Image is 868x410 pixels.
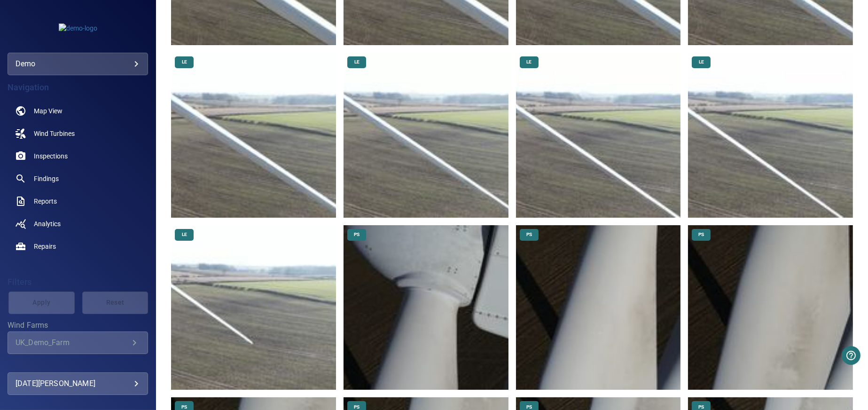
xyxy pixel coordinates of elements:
[8,235,148,258] a: repairs noActive
[16,338,129,347] div: UK_Demo_Farm
[34,242,56,251] span: Repairs
[8,122,148,145] a: windturbines noActive
[348,231,365,238] span: PS
[8,322,148,329] label: Wind Farms
[34,174,59,183] span: Findings
[16,56,140,71] div: demo
[176,59,193,65] span: LE
[8,190,148,213] a: reports noActive
[521,231,538,238] span: PS
[34,129,75,138] span: Wind Turbines
[34,197,57,206] span: Reports
[8,277,148,287] h4: Filters
[34,106,63,116] span: Map View
[8,167,148,190] a: findings noActive
[349,59,365,65] span: LE
[34,151,68,161] span: Inspections
[8,213,148,235] a: analytics noActive
[693,59,710,65] span: LE
[8,100,148,122] a: map noActive
[176,231,193,238] span: LE
[8,53,148,75] div: demo
[693,231,710,238] span: PS
[521,59,537,65] span: LE
[16,376,140,391] div: [DATE][PERSON_NAME]
[8,83,148,92] h4: Navigation
[8,331,148,354] div: Wind Farms
[8,145,148,167] a: inspections noActive
[34,219,61,229] span: Analytics
[59,24,97,33] img: demo-logo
